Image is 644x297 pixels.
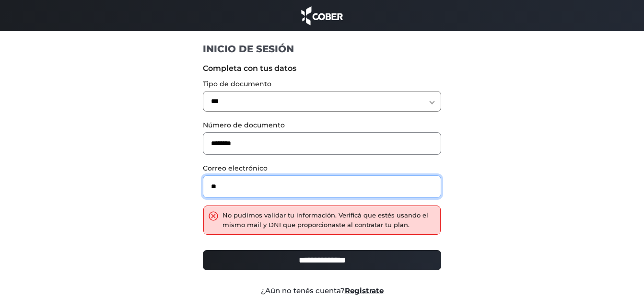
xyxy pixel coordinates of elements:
[196,286,448,297] div: ¿Aún no tenés cuenta?
[203,120,441,130] label: Número de documento
[203,63,441,74] label: Completa con tus datos
[299,5,346,26] img: cober_marca.png
[222,211,435,229] div: No pudimos validar tu información. Verificá que estés usando el mismo mail y DNI que proporcionas...
[345,286,384,295] a: Registrate
[203,43,441,55] h1: INICIO DE SESIÓN
[203,163,441,173] label: Correo electrónico
[203,79,441,89] label: Tipo de documento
